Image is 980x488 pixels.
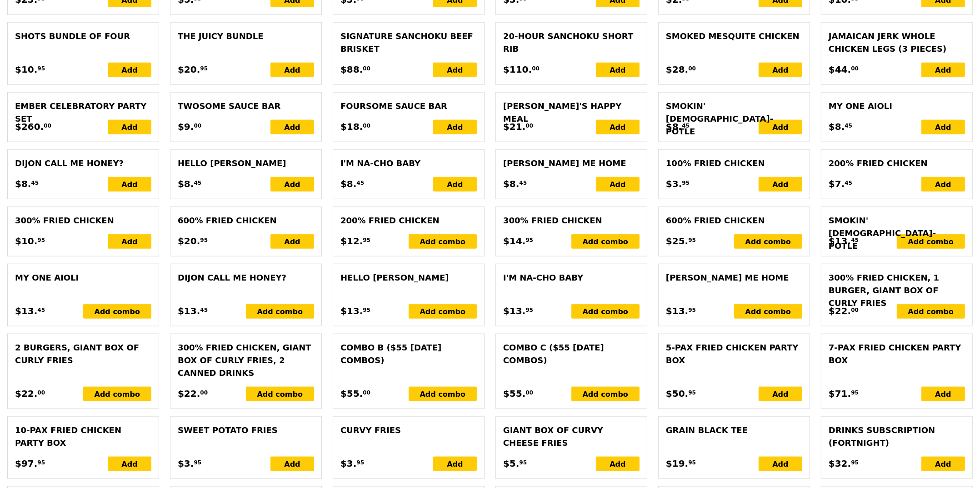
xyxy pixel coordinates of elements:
div: Add [108,120,151,134]
div: Add [596,457,640,471]
div: Add [270,234,314,249]
span: 95 [688,306,696,314]
div: I'm Na-cho Baby [503,271,640,284]
span: $22. [15,387,37,400]
div: 300% Fried Chicken, 1 Burger, Giant Box of Curly Fries [829,271,965,310]
div: Combo B ($55 [DATE] Combos) [340,341,477,367]
span: $50. [666,387,688,400]
div: Add [108,457,151,471]
span: $18. [340,120,363,133]
span: 00 [363,122,370,129]
span: $55. [503,387,525,400]
div: 600% Fried Chicken [666,214,802,227]
span: 45 [37,306,45,314]
span: $8. [666,120,682,133]
div: Add combo [734,234,802,249]
div: [PERSON_NAME]'s Happy Meal [503,100,640,125]
span: $8. [178,177,194,191]
div: Add [921,457,965,471]
div: Add [759,457,802,471]
span: $110. [503,63,532,76]
span: $5. [503,457,519,470]
div: Ember Celebratory Party Set [15,100,151,125]
div: Add [921,387,965,401]
div: Add [270,177,314,192]
div: Add [759,120,802,134]
div: 300% Fried Chicken [503,214,640,227]
span: 45 [845,179,852,187]
span: 00 [37,389,45,396]
span: $28. [666,63,688,76]
div: 100% Fried Chicken [666,157,802,170]
div: Add [759,177,802,192]
div: Add combo [409,234,477,249]
span: $55. [340,387,363,400]
span: $13. [178,304,200,318]
span: 95 [37,237,45,244]
div: Add combo [409,387,477,401]
span: $12. [340,234,363,248]
div: Dijon Call Me Honey? [178,271,314,284]
span: $44. [829,63,851,76]
div: [PERSON_NAME] Me Home [503,157,640,170]
div: Add [108,63,151,77]
div: Sweet Potato Fries [178,424,314,437]
div: [PERSON_NAME] Me Home [666,271,802,284]
div: Add combo [897,234,965,249]
span: $25. [666,234,688,248]
span: $97. [15,457,37,470]
div: Twosome Sauce bar [178,100,314,113]
span: 95 [688,237,696,244]
span: 00 [688,65,696,72]
div: Add [596,63,640,77]
span: $260. [15,120,44,133]
span: 95 [682,179,690,187]
span: 00 [851,65,859,72]
span: 00 [44,122,51,129]
span: 95 [519,459,527,466]
div: Drinks Subscription (Fortnight) [829,424,965,449]
span: $10. [15,63,37,76]
div: Add [270,63,314,77]
div: Add combo [734,304,802,319]
span: $13. [15,304,37,318]
span: 45 [194,179,201,187]
span: $21. [503,120,525,133]
span: 95 [37,459,45,466]
div: Add [108,177,151,192]
span: $3. [666,177,682,191]
span: $8. [503,177,519,191]
span: $8. [829,120,845,133]
span: $13. [503,304,525,318]
div: 10-pax Fried Chicken Party Box [15,424,151,449]
span: 45 [851,237,859,244]
span: $32. [829,457,851,470]
span: 95 [200,65,208,72]
div: Add combo [83,304,151,319]
span: 95 [37,65,45,72]
span: 95 [525,237,533,244]
div: Add [433,457,477,471]
div: The Juicy Bundle [178,30,314,43]
div: Add combo [246,387,314,401]
span: 00 [194,122,201,129]
span: 95 [200,237,208,244]
span: $19. [666,457,688,470]
div: Add combo [409,304,477,319]
span: $14. [503,234,525,248]
div: Add [921,177,965,192]
div: Add [433,120,477,134]
div: Add [270,457,314,471]
span: 00 [525,389,533,396]
div: Add [596,177,640,192]
span: 95 [363,237,370,244]
div: Signature Sanchoku Beef Brisket [340,30,477,55]
div: Smokin' [DEMOGRAPHIC_DATA]-potle [666,100,802,138]
span: $88. [340,63,363,76]
span: 45 [356,179,364,187]
span: $8. [340,177,356,191]
div: Add [596,120,640,134]
div: Smokin' [DEMOGRAPHIC_DATA]-potle [829,214,965,252]
span: $13. [340,304,363,318]
span: 00 [851,306,859,314]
